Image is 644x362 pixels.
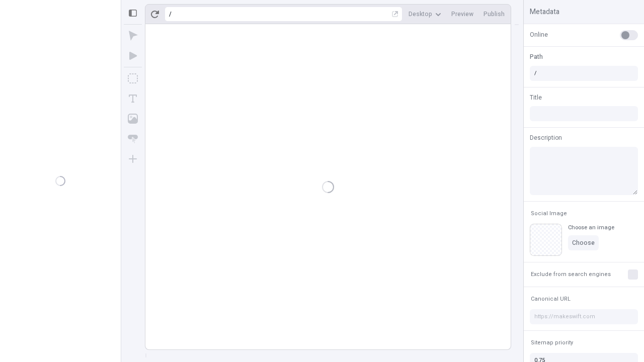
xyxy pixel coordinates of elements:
span: Social Image [531,210,567,217]
button: Publish [479,7,509,22]
input: https://makeswift.com [530,309,638,324]
span: Desktop [409,10,432,18]
button: Button [124,130,142,148]
button: Social Image [529,208,569,220]
span: Exclude from search engines [531,270,611,278]
button: Preview [447,7,477,22]
span: Path [530,52,543,61]
div: / [169,10,172,18]
span: Sitemap priority [531,339,573,346]
button: Image [124,110,142,128]
button: Box [124,69,142,87]
div: Choose an image [568,224,614,231]
button: Text [124,89,142,108]
span: Preview [451,10,473,18]
span: Canonical URL [531,295,571,303]
button: Exclude from search engines [529,268,613,281]
button: Desktop [405,7,445,22]
button: Sitemap priority [529,337,575,349]
span: Online [530,30,548,39]
span: Description [530,133,562,142]
button: Canonical URL [529,293,573,305]
span: Choose [572,239,595,247]
span: Publish [484,10,505,18]
button: Choose [568,235,599,250]
span: Title [530,93,542,102]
